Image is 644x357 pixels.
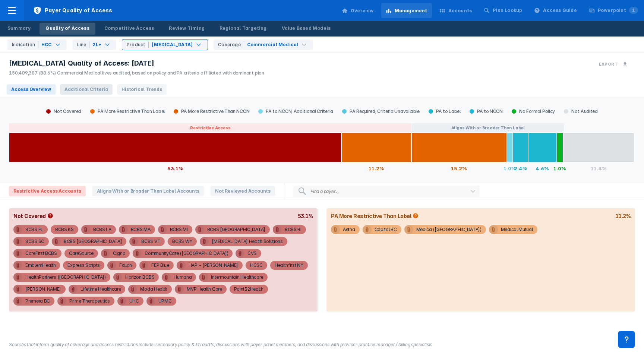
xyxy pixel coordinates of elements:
a: Review Timing [163,23,211,35]
div: HCC [41,41,52,48]
h3: Export [599,61,618,67]
div: BCBS FL [25,225,43,234]
div: BCBS MA [131,225,151,234]
div: Indication [12,41,38,48]
div: BCBS LA [93,225,111,234]
div: BCBS MI [170,225,188,234]
div: 53.1% [9,162,341,174]
div: 11.2% [341,162,411,174]
div: Not Audited [559,108,602,114]
div: Accounts [448,7,472,14]
span: Aligns With or Broader Than Label Accounts [92,186,204,196]
div: Regional Targeting [220,25,267,32]
div: 15.2% [411,162,506,174]
div: 11.4% [563,162,635,174]
div: Value Based Models [282,25,331,32]
span: Restrictive Access Accounts [9,186,86,196]
div: Summary [7,25,31,32]
span: Historical Trends [117,84,167,95]
div: Quality of Access [45,25,89,32]
div: [MEDICAL_DATA] Health Solutions [212,237,283,246]
div: Fallon [119,261,132,270]
div: BCBS SC [25,237,44,246]
div: PA to Label [424,108,465,114]
div: UPMC [158,297,172,306]
div: PA More Restrictive Than Label [331,213,420,219]
div: Premera BC [25,297,50,306]
div: Moda Health [140,285,167,294]
div: Powerpoint [598,7,638,14]
div: 4.6% [528,162,557,174]
div: PA to NCCN; Additional Criteria [254,108,338,114]
div: Capital BC [375,225,397,234]
div: Line [77,41,90,48]
a: Accounts [435,3,477,18]
div: CareSource [69,249,94,258]
div: Humana [174,273,192,282]
div: Medical Mutual [501,225,533,234]
div: Not Covered [13,213,55,219]
div: PA Required; Criteria Unavailable [338,108,424,114]
div: 11.2% [615,213,631,219]
div: Point32Health [234,285,263,294]
div: Competitive Access [104,25,154,32]
div: BCBS RI [285,225,302,234]
div: HealthPartners ([GEOGRAPHIC_DATA]) [25,273,106,282]
span: [MEDICAL_DATA] Quality of Access: [DATE] [9,59,154,68]
div: 2L+ [92,41,101,48]
div: FEP Blue [151,261,169,270]
div: Healthfirst NY [275,261,303,270]
a: Value Based Models [276,23,337,35]
div: 2.4% [513,162,528,174]
div: Cigna [113,249,126,258]
span: Access Overview [7,84,56,95]
div: Plan Lookup [493,7,522,14]
div: BCBS KS [55,225,74,234]
div: [MEDICAL_DATA] [152,41,193,48]
div: BCBS [GEOGRAPHIC_DATA] [64,237,122,246]
div: Review Timing [169,25,205,32]
div: BCBS [GEOGRAPHIC_DATA] [207,225,265,234]
div: PA More Restrictive Than Label [86,108,169,114]
div: Product [127,41,149,48]
div: Coverage [218,41,244,48]
div: 1.0% [507,162,513,174]
a: Management [381,3,432,18]
a: Quality of Access [40,23,95,35]
button: Aligns With or Broader Than Label [412,123,564,132]
div: 1.0% [557,162,563,174]
div: Contact Support [618,331,635,348]
div: MVP Health Care [187,285,222,294]
a: Overview [337,3,378,18]
div: CommunityCare ([GEOGRAPHIC_DATA]) [145,249,228,258]
div: Express Scripts [67,261,100,270]
div: Management [395,7,427,14]
a: Summary [1,23,37,35]
span: 1 [629,7,638,14]
div: Aetna [343,225,355,234]
div: PA More Restrictive Than NCCN [169,108,254,114]
div: [PERSON_NAME] [25,285,61,294]
div: CVS [247,249,256,258]
div: Overview [351,7,374,14]
div: Prime Therapeutics [69,297,110,306]
div: Find a payer... [310,189,339,194]
button: Export [594,57,632,71]
div: UHC [129,297,139,306]
div: CareFirst BCBS [25,249,57,258]
div: Not Covered [42,108,86,114]
span: Not Reviewed Accounts [211,186,275,196]
div: Access Guide [543,7,577,14]
div: Medica ([GEOGRAPHIC_DATA]) [416,225,482,234]
a: Regional Targeting [214,23,273,35]
div: PA to NCCN [465,108,507,114]
div: Intermountain Healthcare [211,273,263,282]
div: Horizon BCBS [125,273,154,282]
div: 53.1% [298,213,313,219]
div: No Formal Policy [507,108,559,114]
div: Commercial Medical [247,41,299,48]
a: Competitive Access [98,23,160,35]
div: BCBS WY [172,237,192,246]
span: Additional Criteria [60,84,113,95]
div: BCBS VT [141,237,160,246]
